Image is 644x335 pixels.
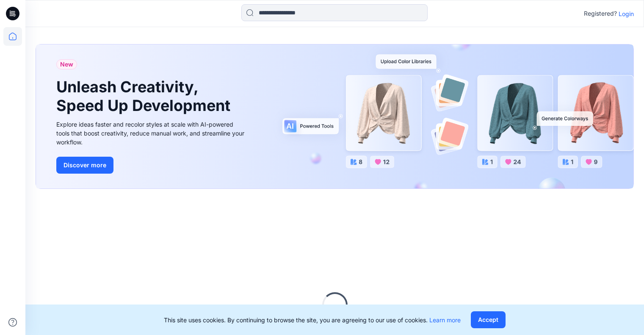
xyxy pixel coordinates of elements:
p: Registered? [584,8,617,19]
button: Accept [471,311,506,328]
p: This site uses cookies. By continuing to browse the site, you are agreeing to our use of cookies. [164,316,461,324]
a: Learn more [429,316,461,324]
span: New [60,59,73,69]
h1: Unleash Creativity, Speed Up Development [56,78,234,114]
a: Discover more [56,157,247,174]
div: Explore ideas faster and recolor styles at scale with AI-powered tools that boost creativity, red... [56,120,247,147]
p: Login [619,9,634,18]
button: Discover more [56,157,113,174]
